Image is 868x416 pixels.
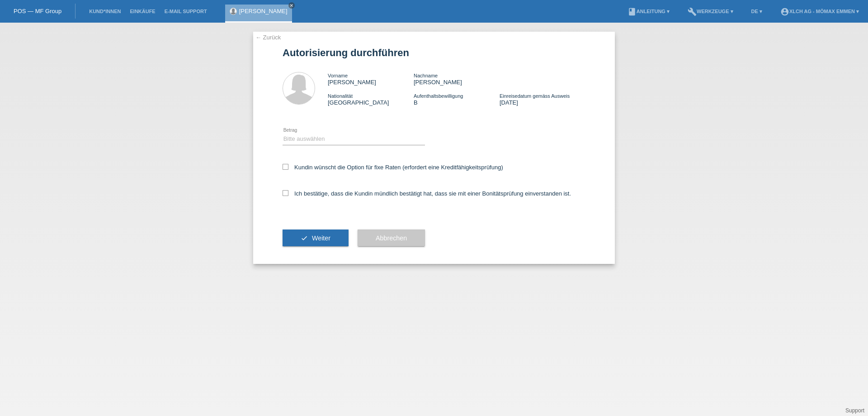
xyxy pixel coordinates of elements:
a: E-Mail Support [160,9,212,14]
div: [GEOGRAPHIC_DATA] [328,92,414,106]
span: Vorname [328,73,348,78]
i: close [289,3,294,8]
label: Ich bestätige, dass die Kundin mündlich bestätigt hat, dass sie mit einer Bonitätsprüfung einvers... [283,190,571,197]
a: DE ▾ [747,9,767,14]
label: Kundin wünscht die Option für fixe Raten (erfordert eine Kreditfähigkeitsprüfung) [283,164,503,171]
div: [PERSON_NAME] [328,72,414,86]
a: account_circleXLCH AG - Mömax Emmen ▾ [776,9,863,14]
i: build [688,7,697,16]
span: Nachname [414,73,438,78]
i: check [301,234,308,242]
span: Nationalität [328,93,353,99]
a: POS — MF Group [14,8,61,14]
a: ← Zurück [255,34,281,41]
a: Support [845,407,864,414]
a: Einkäufe [125,9,160,14]
a: close [288,2,295,9]
a: [PERSON_NAME] [239,8,288,14]
div: [PERSON_NAME] [414,72,500,86]
button: check Weiter [283,230,349,247]
h1: Autorisierung durchführen [283,47,585,58]
span: Aufenthaltsbewilligung [414,93,463,99]
div: [DATE] [500,92,585,106]
button: Abbrechen [358,230,425,247]
i: book [627,7,637,16]
a: bookAnleitung ▾ [623,9,674,14]
span: Abbrechen [376,234,407,242]
span: Weiter [312,234,330,242]
a: buildWerkzeuge ▾ [683,9,738,14]
span: Einreisedatum gemäss Ausweis [500,93,570,99]
div: B [414,92,500,106]
i: account_circle [780,7,789,16]
a: Kund*innen [85,9,125,14]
